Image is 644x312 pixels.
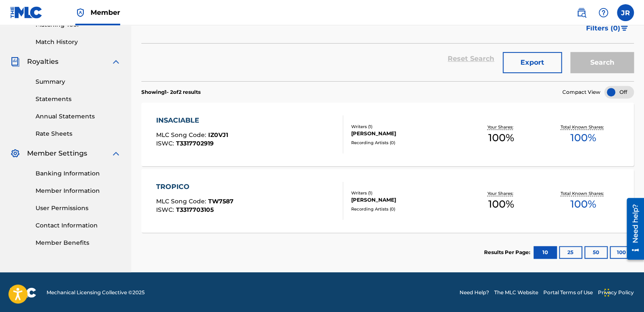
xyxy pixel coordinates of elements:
span: T3317702919 [176,140,214,147]
a: Banking Information [36,169,121,178]
a: Statements [36,95,121,104]
p: Your Shares: [487,190,515,197]
button: Export [503,52,562,73]
a: INSACIABLEMLC Song Code:IZ0VJ1ISWC:T3317702919Writers (1)[PERSON_NAME]Recording Artists (0)Your S... [141,103,634,166]
span: IZ0VJ1 [208,131,228,139]
a: Public Search [573,4,590,21]
div: Widget de chat [602,271,644,312]
button: 25 [559,246,582,259]
span: TW7587 [208,197,234,205]
div: User Menu [617,4,634,21]
a: Contact Information [36,221,121,230]
iframe: Chat Widget [602,271,644,312]
span: MLC Song Code : [156,131,208,139]
div: Recording Artists ( 0 ) [351,140,460,146]
a: Match History [36,38,121,47]
span: ISWC : [156,140,176,147]
div: Help [595,4,612,21]
span: 100 % [570,197,596,212]
img: search [576,8,586,18]
p: Your Shares: [487,124,515,130]
a: User Permissions [36,204,121,213]
img: expand [111,57,121,67]
img: MLC Logo [10,6,43,19]
iframe: Resource Center [620,195,644,263]
img: expand [111,148,121,159]
button: 50 [584,246,608,259]
div: INSACIABLE [156,115,228,126]
img: filter [621,26,628,31]
span: 100 % [570,130,596,145]
img: Royalties [10,57,20,67]
span: ISWC : [156,206,176,213]
div: Arrastrar [604,280,609,305]
div: Recording Artists ( 0 ) [351,206,460,212]
div: Writers ( 1 ) [351,123,460,130]
span: Compact View [562,88,600,96]
button: 100 [610,246,633,259]
span: 100 % [488,130,514,145]
a: Privacy Policy [598,289,634,296]
span: 100 % [488,197,514,212]
p: Total Known Shares: [560,124,605,130]
a: Portal Terms of Use [543,289,593,296]
div: [PERSON_NAME] [351,130,460,137]
a: Rate Sheets [36,129,121,138]
a: Member Benefits [36,238,121,247]
img: Top Rightsholder [75,8,85,18]
div: TROPICO [156,182,234,192]
div: [PERSON_NAME] [351,196,460,204]
span: Member [91,8,120,17]
a: Need Help? [460,289,489,296]
span: Royalties [27,57,58,67]
a: Annual Statements [36,112,121,121]
img: Member Settings [10,148,20,159]
a: Summary [36,77,121,86]
span: Mechanical Licensing Collective © 2025 [47,289,145,296]
div: Writers ( 1 ) [351,190,460,196]
p: Results Per Page: [484,249,532,256]
span: Filters ( 0 ) [586,23,620,33]
span: T3317703105 [176,206,214,213]
span: MLC Song Code : [156,197,208,205]
a: Member Information [36,186,121,195]
img: help [598,8,608,18]
p: Showing 1 - 2 of 2 results [141,88,201,96]
a: TROPICOMLC Song Code:TW7587ISWC:T3317703105Writers (1)[PERSON_NAME]Recording Artists (0)Your Shar... [141,169,634,233]
a: The MLC Website [494,289,538,296]
button: 10 [534,246,557,259]
button: Filters (0) [581,18,634,39]
img: logo [10,287,36,298]
span: Member Settings [27,148,87,159]
p: Total Known Shares: [560,190,605,197]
